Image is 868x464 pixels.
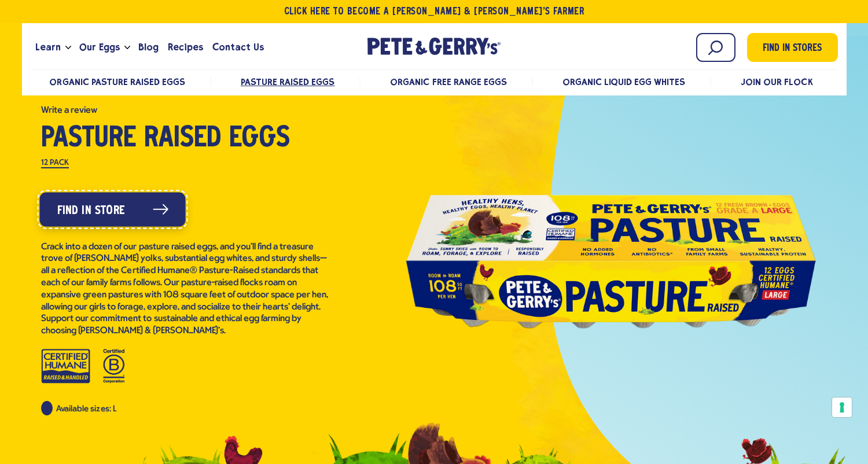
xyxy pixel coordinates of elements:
a: Join Our Flock [741,76,812,87]
a: Learn [31,32,65,63]
span: Our Eggs [79,40,120,54]
span: Available sizes: L [56,405,116,414]
button: Open the dropdown menu for Our Eggs [124,46,130,50]
a: Recipes [163,32,208,63]
span: Learn [35,40,61,54]
span: Blog [138,40,159,54]
a: Our Eggs [75,32,124,63]
button: Your consent preferences for tracking technologies [832,397,852,417]
span: Find in Stores [763,41,822,57]
a: Find in Store [40,192,186,226]
button: Write a Review (opens pop-up) [41,106,97,115]
a: 4.8 out of 5 stars. Read reviews for average rating value is 4.8 of 5. Read 4952 Reviews Same pag... [41,106,330,115]
a: Contact Us [208,32,269,63]
a: Pasture Raised Eggs [241,76,334,87]
a: Organic Pasture Raised Eggs [49,76,185,87]
a: Organic Free Range Eggs [390,76,506,87]
input: Search [696,33,735,62]
span: Find in Store [57,201,125,220]
button: Open the dropdown menu for Learn [65,46,71,50]
span: Contact Us [212,40,264,54]
span: Recipes [168,40,203,54]
label: 12 Pack [41,159,69,168]
nav: desktop product menu [31,69,838,94]
h1: Pasture Raised Eggs [41,124,330,154]
a: Find in Stores [747,33,838,62]
p: Crack into a dozen of our pasture raised eggs, and you’ll find a treasure trove of [PERSON_NAME] ... [41,241,330,337]
a: Organic Liquid Egg Whites [562,76,686,87]
a: Blog [134,32,163,63]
